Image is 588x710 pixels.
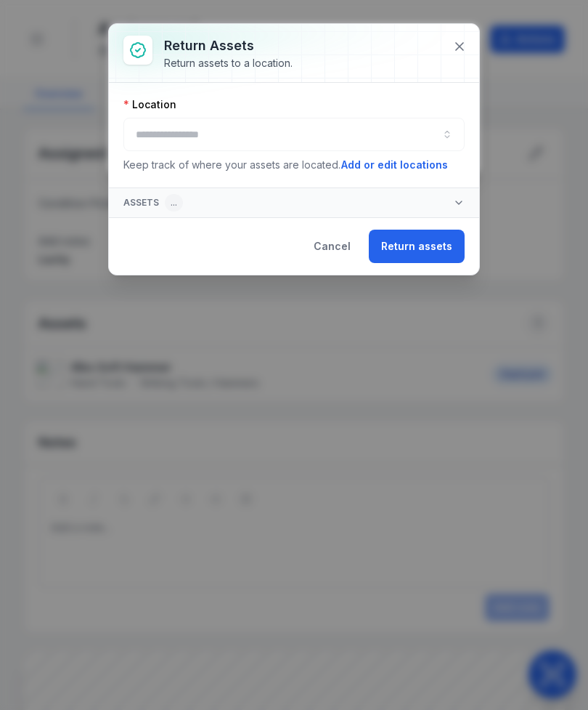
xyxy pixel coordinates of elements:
[109,188,479,217] button: Assets...
[164,36,293,56] h3: Return assets
[164,56,293,70] div: Return assets to a location.
[123,97,176,112] label: Location
[301,230,363,263] button: Cancel
[123,194,183,211] span: Assets
[340,157,449,173] button: Add or edit locations
[123,157,465,173] p: Keep track of where your assets are located.
[369,230,465,263] button: Return assets
[165,194,183,211] div: ...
